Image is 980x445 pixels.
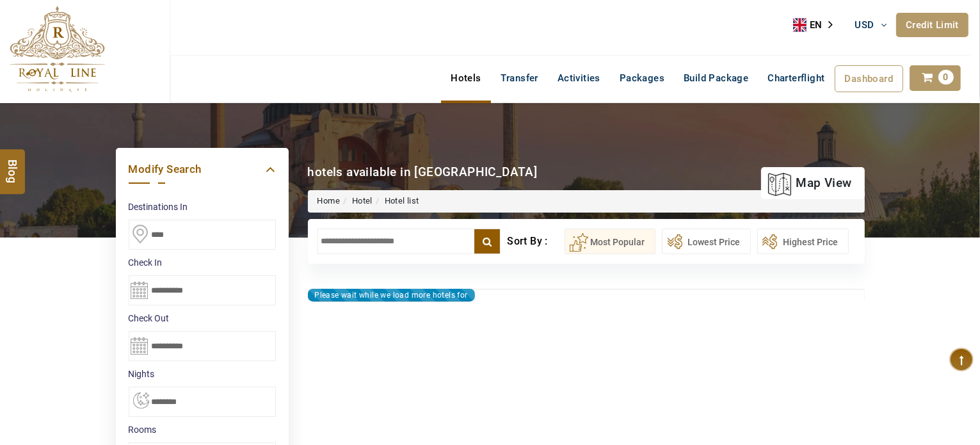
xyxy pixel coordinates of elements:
a: Hotel [352,196,373,206]
button: Lowest Price [662,229,751,254]
aside: Language selected: English [793,15,842,35]
label: nights [129,368,276,380]
a: Activities [548,65,610,91]
span: 0 [938,70,954,85]
div: Sort By : [507,229,564,254]
a: Packages [610,65,674,91]
a: Hotels [441,65,490,91]
span: Blog [4,159,21,170]
label: Check Out [129,312,276,325]
label: Check In [129,256,276,269]
div: hotels available in [GEOGRAPHIC_DATA] [308,163,538,181]
div: Language [793,15,842,35]
a: EN [793,15,842,35]
a: Home [317,196,341,206]
span: Charterflight [767,72,824,84]
a: Credit Limit [896,13,968,37]
a: 0 [910,65,961,91]
button: Most Popular [565,229,655,254]
a: Charterflight [758,65,834,91]
button: Highest Price [757,229,849,254]
li: Hotel list [373,195,419,207]
div: Please wait while we load more hotels for you [308,289,475,302]
span: USD [855,19,874,31]
img: The Royal Line Holidays [10,6,105,92]
label: Rooms [129,423,276,436]
a: map view [767,169,851,197]
span: Dashboard [845,73,894,85]
label: Destinations In [129,200,276,213]
a: Modify Search [129,161,276,178]
a: Build Package [674,65,758,91]
a: Transfer [491,65,548,91]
